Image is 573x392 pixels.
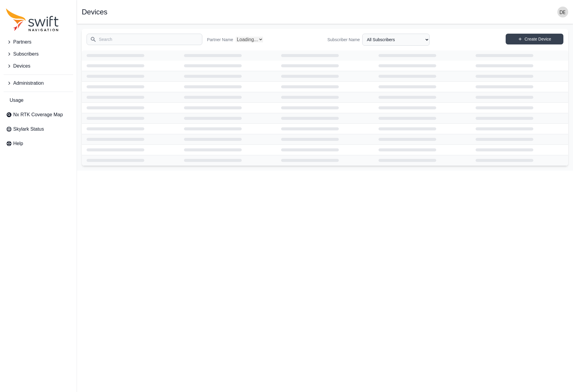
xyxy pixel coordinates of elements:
a: Usage [4,94,73,106]
span: Devices [13,62,30,70]
span: Subscribers [13,50,38,58]
button: Administration [4,77,73,89]
span: Administration [13,80,44,87]
button: Devices [4,60,73,72]
label: Subscriber Name [327,37,360,43]
a: Create Device [506,34,563,44]
span: Nx RTK Coverage Map [13,111,63,118]
a: Nx RTK Coverage Map [4,109,73,121]
span: Help [13,140,23,147]
label: Partner Name [207,37,233,43]
button: Partners [4,36,73,48]
span: Partners [13,38,31,46]
a: Skylark Status [4,123,73,135]
a: Help [4,138,73,150]
button: Subscribers [4,48,73,60]
span: Usage [10,97,23,104]
select: Subscriber [362,34,430,46]
input: Search [87,34,202,45]
span: Skylark Status [13,126,44,133]
h1: Devices [82,8,107,16]
img: user photo [557,7,568,17]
